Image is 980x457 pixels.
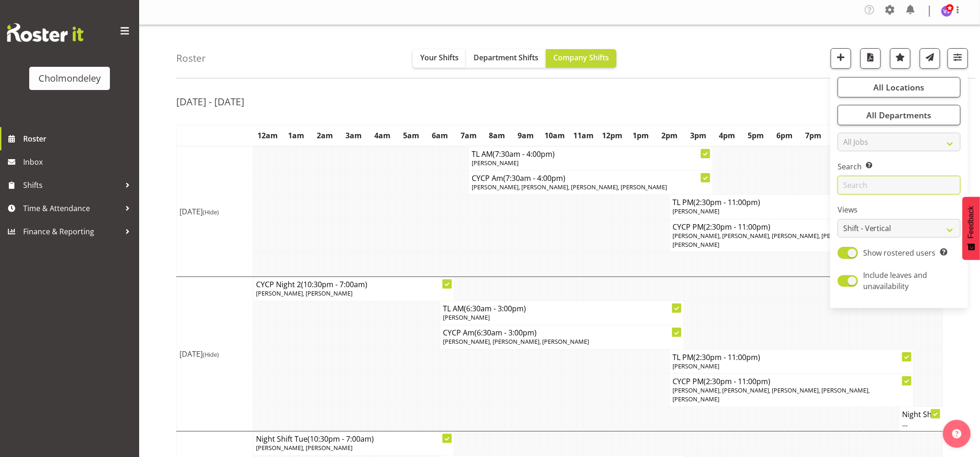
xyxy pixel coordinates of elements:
span: [PERSON_NAME], [PERSON_NAME], [PERSON_NAME], [PERSON_NAME], [PERSON_NAME] [673,232,870,249]
span: (Hide) [203,350,219,359]
span: Inbox [23,155,135,169]
span: Company Shifts [553,52,609,63]
span: (2:30pm - 11:00pm) [693,352,760,362]
th: 3pm [684,125,713,147]
button: Company Shifts [546,49,616,68]
span: (6:30am - 3:00pm) [464,303,526,314]
img: Rosterit website logo [7,23,83,42]
span: (10:30pm - 7:00am) [301,279,367,290]
h4: TL AM [472,149,710,159]
button: Download a PDF of the roster according to the set date range. [860,48,881,69]
h4: CYCP Am [472,174,710,183]
h2: [DATE] - [DATE] [176,96,244,108]
h4: CYCP Night 2 [256,280,451,289]
th: 7am [454,125,483,147]
h4: CYCP Am [443,328,681,337]
span: Shifts [23,178,121,192]
span: Finance & Reporting [23,225,121,238]
span: (2:30pm - 11:00pm) [693,197,760,207]
span: (6:30am - 3:00pm) [474,328,537,338]
h4: Night Shift Tue [256,434,451,444]
th: 4am [368,125,397,147]
th: 2pm [655,125,684,147]
th: 11am [569,125,598,147]
span: (2:30pm - 11:00pm) [704,376,770,386]
span: Your Shifts [420,52,459,63]
th: 3am [339,125,368,147]
span: [PERSON_NAME] [673,362,719,370]
h4: CYCP PM [673,377,910,386]
label: Search [838,161,961,172]
span: (2:30pm - 11:00pm) [704,222,770,232]
th: 2am [311,125,339,147]
span: Roster [23,132,135,146]
th: 6am [425,125,454,147]
th: 8pm [827,125,856,147]
th: 10am [540,125,569,147]
span: [PERSON_NAME] [673,207,719,215]
td: [DATE] [177,277,253,431]
button: Department Shifts [466,49,546,68]
button: Filter Shifts [948,48,968,69]
th: 4pm [713,125,742,147]
th: 7pm [799,125,828,147]
th: 6pm [770,125,799,147]
button: Add a new shift [831,48,851,69]
span: All Locations [873,82,924,93]
td: [DATE] [177,146,253,277]
span: Include leaves and unavailability [863,270,928,291]
span: Feedback [967,206,975,238]
span: (7:30am - 4:00pm) [503,173,565,183]
span: [PERSON_NAME], [PERSON_NAME], [PERSON_NAME] [443,337,589,346]
span: Show rostered users [863,248,936,258]
span: [PERSON_NAME], [PERSON_NAME], [PERSON_NAME], [PERSON_NAME] [472,183,667,191]
button: All Departments [838,105,961,125]
span: [PERSON_NAME], [PERSON_NAME] [256,444,352,452]
th: 8am [483,125,512,147]
th: 9am [512,125,540,147]
button: Send a list of all shifts for the selected filtered period to all rostered employees. [920,48,940,69]
h4: TL PM [673,198,910,207]
div: Cholmondeley [38,71,101,85]
button: All Locations [838,77,961,97]
h4: TL AM [443,304,681,313]
button: Your Shifts [413,49,466,68]
th: 12am [253,125,282,147]
img: victoria-spackman5507.jpg [941,6,952,17]
h4: Night Shift ... [903,410,940,428]
span: Time & Attendance [23,201,121,215]
span: (Hide) [203,208,219,216]
span: All Departments [866,109,931,121]
span: [PERSON_NAME] [443,313,490,322]
h4: CYCP PM [673,222,910,232]
th: 5am [397,125,425,147]
span: (7:30am - 4:00pm) [493,149,555,159]
th: 1pm [627,125,655,147]
span: [PERSON_NAME] [472,159,519,167]
button: Feedback - Show survey [962,197,980,260]
h4: TL PM [673,353,910,362]
th: 5pm [742,125,770,147]
img: help-xxl-2.png [952,429,961,438]
th: 1am [282,125,311,147]
button: Highlight an important date within the roster. [890,48,910,69]
span: (10:30pm - 7:00am) [307,434,374,444]
th: 12pm [598,125,627,147]
input: Search [838,176,961,194]
span: [PERSON_NAME], [PERSON_NAME], [PERSON_NAME], [PERSON_NAME], [PERSON_NAME] [673,386,870,403]
span: [PERSON_NAME], [PERSON_NAME] [256,289,352,297]
h4: Roster [176,53,206,64]
label: Views [838,204,961,215]
span: Department Shifts [474,52,538,63]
